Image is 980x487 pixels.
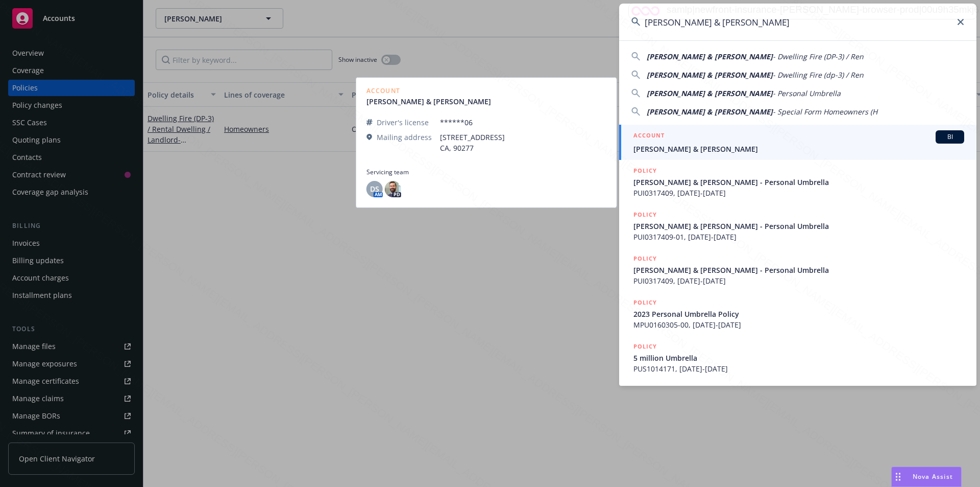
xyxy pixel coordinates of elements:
a: ACCOUNTBI[PERSON_NAME] & [PERSON_NAME] [619,125,976,160]
span: BI [940,132,960,142]
div: Drag to move [892,467,904,486]
span: PUI0317409-01, [DATE]-[DATE] [633,231,964,242]
a: POLICY[PERSON_NAME] & [PERSON_NAME] - Personal UmbrellaPUI0317409-01, [DATE]-[DATE] [619,204,976,248]
span: PUI0317409, [DATE]-[DATE] [633,275,964,286]
a: POLICY[PERSON_NAME] & [PERSON_NAME] - Personal UmbrellaPUI0317409, [DATE]-[DATE] [619,248,976,292]
span: [PERSON_NAME] & [PERSON_NAME] [647,52,773,61]
span: [PERSON_NAME] & [PERSON_NAME] [633,144,964,154]
span: PUS1014171, [DATE]-[DATE] [633,363,964,374]
span: [PERSON_NAME] & [PERSON_NAME] [647,107,773,117]
span: [PERSON_NAME] & [PERSON_NAME] - Personal Umbrella [633,177,964,188]
span: [PERSON_NAME] & [PERSON_NAME] - Personal Umbrella [633,221,964,231]
span: [PERSON_NAME] & [PERSON_NAME] - Personal Umbrella [633,265,964,275]
h5: POLICY [633,210,657,220]
span: - Dwelling Fire (dp-3) / Ren [773,70,864,80]
span: PUI0317409, [DATE]-[DATE] [633,188,964,198]
span: Nova Assist [913,472,953,481]
h5: ACCOUNT [633,130,665,143]
span: 5 million Umbrella [633,353,964,363]
button: Nova Assist [891,467,962,487]
input: Search... [619,4,976,40]
a: POLICY[PERSON_NAME] & [PERSON_NAME] - Personal UmbrellaPUI0317409, [DATE]-[DATE] [619,160,976,204]
span: - Dwelling Fire (DP-3) / Ren [773,52,864,61]
span: MPU0160305-00, [DATE]-[DATE] [633,319,964,330]
a: POLICY2023 Personal Umbrella PolicyMPU0160305-00, [DATE]-[DATE] [619,292,976,336]
h5: POLICY [633,253,657,264]
a: POLICY5 million UmbrellaPUS1014171, [DATE]-[DATE] [619,336,976,380]
span: [PERSON_NAME] & [PERSON_NAME] [647,88,773,98]
span: - Personal Umbrella [773,88,841,98]
h5: POLICY [633,341,657,352]
span: [PERSON_NAME] & [PERSON_NAME] [647,70,773,80]
span: - Special Form Homeowners (H [773,107,877,117]
h5: POLICY [633,166,657,176]
h5: POLICY [633,297,657,308]
span: 2023 Personal Umbrella Policy [633,309,964,319]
